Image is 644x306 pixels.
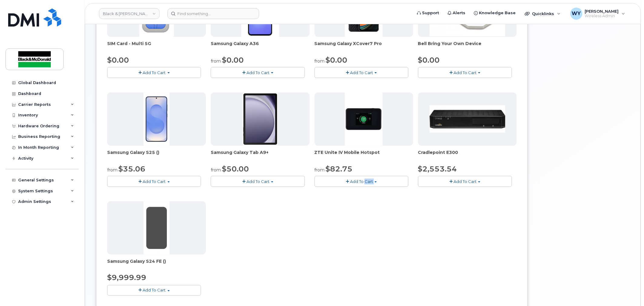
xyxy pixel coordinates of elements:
[222,56,244,64] span: $0.00
[350,179,373,184] span: Add To Cart
[107,67,201,78] button: Add To Cart
[418,56,440,64] span: $0.00
[479,10,516,16] span: Knowledge Base
[143,288,166,293] span: Add To Cart
[315,58,325,64] small: from
[422,10,439,16] span: Support
[470,7,520,19] a: Knowledge Base
[107,41,206,53] div: SIM Card - Multi 5G
[144,93,170,146] img: phone23817.JPG
[453,10,466,16] span: Alerts
[107,273,146,282] span: $9,999.99
[143,179,166,184] span: Add To Cart
[107,167,117,173] small: from
[167,8,259,19] input: Find something...
[107,149,206,161] div: Samsung Galaxy S25 ()
[107,285,201,296] button: Add To Cart
[243,93,278,146] img: phone23884.JPG
[315,67,408,78] button: Add To Cart
[315,176,408,187] button: Add To Cart
[418,67,512,78] button: Add To Cart
[454,179,477,184] span: Add To Cart
[566,8,629,20] div: Wesley Yue
[418,41,517,53] div: Bell Bring Your Own Device
[211,58,221,64] small: from
[143,70,166,75] span: Add To Cart
[413,7,444,19] a: Support
[211,176,305,187] button: Add To Cart
[315,167,325,173] small: from
[107,258,206,270] div: Samsung Galaxy S24 FE ()
[315,41,413,53] div: Samsung Galaxy XCover7 Pro
[211,41,309,53] div: Samsung Galaxy A36
[444,7,470,19] a: Alerts
[418,176,512,187] button: Add To Cart
[107,56,129,64] span: $0.00
[418,149,517,161] div: Cradlepoint E300
[246,179,269,184] span: Add To Cart
[521,8,565,20] div: Quicklinks
[222,164,249,173] span: $50.00
[99,8,160,19] a: Black & McDonald
[211,167,221,173] small: from
[144,201,170,255] img: phone23975.JPG
[211,149,309,161] div: Samsung Galaxy Tab A9+
[326,164,353,173] span: $82.75
[246,70,269,75] span: Add To Cart
[107,176,201,187] button: Add To Cart
[326,56,348,64] span: $0.00
[345,93,383,146] img: phone23268.JPG
[532,11,554,16] span: Quicklinks
[585,14,619,18] span: Wireless Admin
[315,149,413,161] div: ZTE Unite IV Mobile Hotspot
[585,9,619,14] span: [PERSON_NAME]
[454,70,477,75] span: Add To Cart
[418,164,457,173] span: $2,553.54
[430,105,505,133] img: phone23700.JPG
[118,164,145,173] span: $35.06
[572,10,581,17] span: WY
[211,67,305,78] button: Add To Cart
[350,70,373,75] span: Add To Cart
